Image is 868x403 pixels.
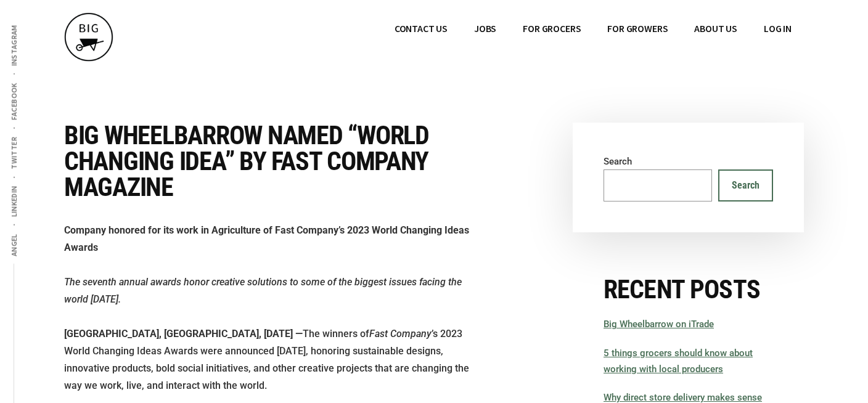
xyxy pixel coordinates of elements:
span: Facebook [9,83,18,120]
span: FOR GROCERS [523,22,581,35]
a: Instagram [7,17,20,73]
nav: Main [382,12,804,44]
p: The winners of ’s 2023 World Changing Ideas Awards were announced [DATE], honoring sustainable de... [64,325,483,394]
button: Search [718,169,773,201]
a: Log In [751,12,804,44]
strong: [GEOGRAPHIC_DATA], [GEOGRAPHIC_DATA], [DATE] — [64,328,303,340]
em: The seventh annual awards honor creative solutions to some of the biggest issues facing the world... [64,276,462,305]
a: Angel [7,226,20,264]
img: BIG WHEELBARROW [64,12,113,62]
span: LinkedIn [9,185,18,217]
a: Twitter [7,129,20,177]
a: Big Wheelbarrow on iTrade [604,319,714,330]
h2: Recent Posts [604,275,773,304]
span: ABOUT US [694,22,737,35]
strong: Company honored for its work in Agriculture of Fast Company’s 2023 World Changing Ideas Awards [64,224,469,253]
span: JOBS [474,22,496,35]
span: Twitter [9,137,18,169]
a: CONTACT US [382,12,460,44]
a: FOR GROCERS [510,12,593,44]
a: Facebook [7,75,20,128]
span: Log In [764,22,792,35]
em: Fast Company [369,328,432,340]
h1: Big Wheelbarrow named “world changing idea” by Fast Company magazine [64,123,483,200]
a: 5 things grocers should know about working with local producers [604,348,753,375]
span: Angel [9,234,18,256]
a: ABOUT US [682,12,750,44]
a: LinkedIn [7,178,20,224]
span: FOR GROWERS [607,22,668,35]
span: CONTACT US [395,22,448,35]
a: FOR GROWERS [595,12,680,44]
span: Instagram [9,25,18,66]
label: Search [604,156,632,167]
a: JOBS [462,12,509,44]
